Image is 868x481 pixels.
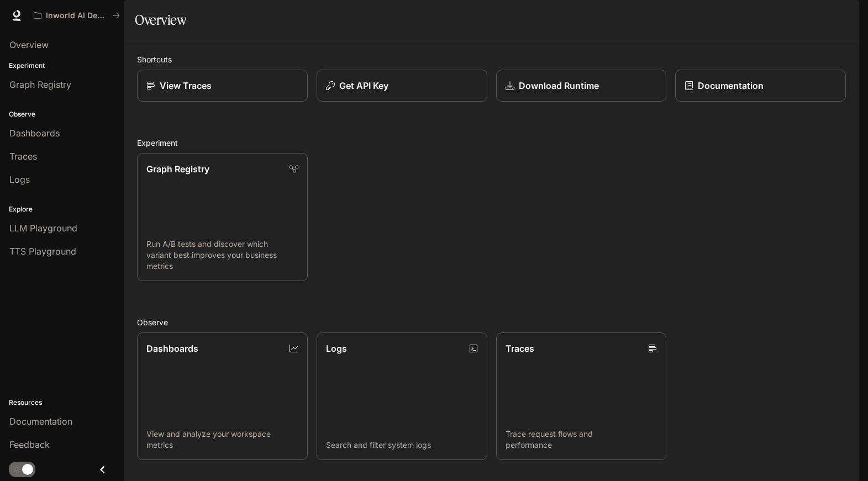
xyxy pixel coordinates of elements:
h2: Experiment [137,137,846,149]
p: Download Runtime [519,79,599,92]
h1: Overview [135,9,186,31]
a: View Traces [137,70,308,102]
p: Logs [326,342,347,355]
button: All workspaces [29,4,125,27]
p: Graph Registry [146,162,209,176]
p: Trace request flows and performance [506,429,657,451]
button: Get API Key [317,70,487,102]
p: View Traces [160,79,212,92]
p: Get API Key [339,79,388,92]
a: Download Runtime [496,70,667,102]
p: Dashboards [146,342,198,355]
p: View and analyze your workspace metrics [146,429,298,451]
h2: Observe [137,316,846,328]
a: DashboardsView and analyze your workspace metrics [137,332,308,461]
p: Inworld AI Demos [46,11,108,20]
p: Documentation [698,79,764,92]
a: Graph RegistryRun A/B tests and discover which variant best improves your business metrics [137,153,308,281]
h2: Shortcuts [137,54,846,65]
p: Search and filter system logs [326,440,478,451]
a: TracesTrace request flows and performance [496,332,667,461]
p: Traces [506,342,534,355]
a: Documentation [675,70,846,102]
a: LogsSearch and filter system logs [317,332,487,461]
p: Run A/B tests and discover which variant best improves your business metrics [146,239,298,272]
